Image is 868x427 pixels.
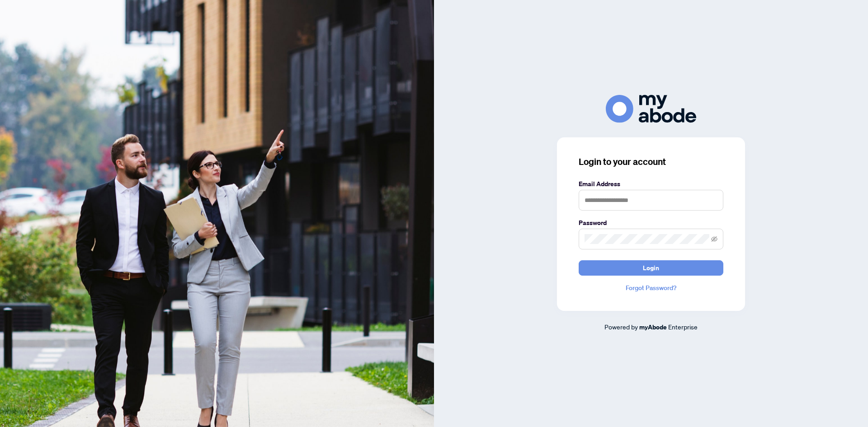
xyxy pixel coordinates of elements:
span: Login [643,261,659,275]
label: Email Address [579,179,723,189]
span: eye-invisible [711,236,717,242]
img: ma-logo [606,95,696,122]
a: myAbode [639,322,667,332]
span: Enterprise [668,323,698,331]
label: Password [579,218,723,228]
span: Powered by [604,323,638,331]
a: Forgot Password? [579,283,723,293]
button: Login [579,260,723,276]
h3: Login to your account [579,155,723,168]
